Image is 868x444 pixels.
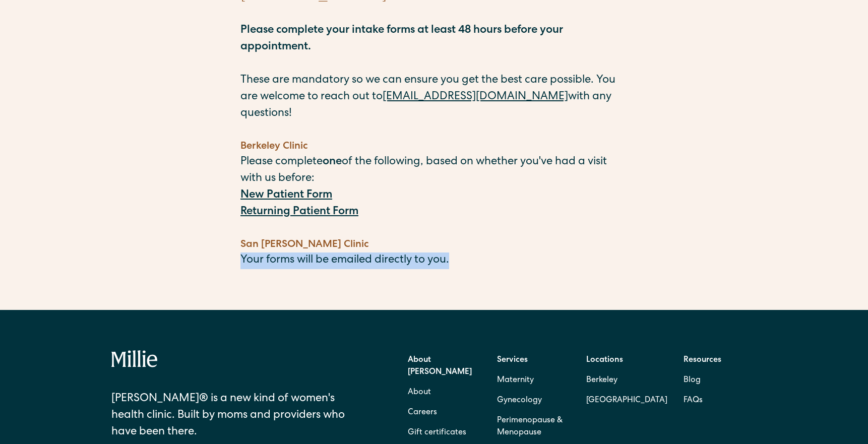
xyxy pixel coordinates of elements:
strong: Locations [586,356,623,364]
a: About [408,383,431,403]
div: [PERSON_NAME]® is a new kind of women's health clinic. Built by moms and providers who have been ... [111,391,349,441]
strong: About [PERSON_NAME] [408,356,472,376]
p: ‍ [240,269,628,286]
a: Perimenopause & Menopause [497,411,570,443]
strong: Berkeley Clinic [240,142,307,152]
a: Berkeley [586,370,667,391]
a: Gynecology [497,391,542,411]
strong: one [323,157,342,168]
p: ‍ [240,221,628,237]
a: Gift certificates [408,423,466,443]
a: Returning Patient Form [240,207,358,218]
strong: Resources [684,356,721,364]
a: FAQs [684,391,703,411]
a: New Patient Form [240,190,332,201]
a: [EMAIL_ADDRESS][DOMAIN_NAME] [383,92,568,103]
p: These are mandatory so we can ensure you get the best care possible. You are welcome to reach out... [240,6,628,122]
p: ‍ [240,122,628,139]
a: Careers [408,403,437,423]
a: [GEOGRAPHIC_DATA] [586,391,667,411]
strong: Services [497,356,528,364]
strong: San [PERSON_NAME] Clinic [240,240,368,250]
strong: Please complete your intake forms at least 48 hours before your appointment. [240,25,563,53]
a: Blog [684,370,701,391]
p: Your forms will be emailed directly to you. [240,252,628,269]
p: Please complete of the following, based on whether you've had a visit with us before: [240,154,628,187]
a: Maternity [497,370,534,391]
